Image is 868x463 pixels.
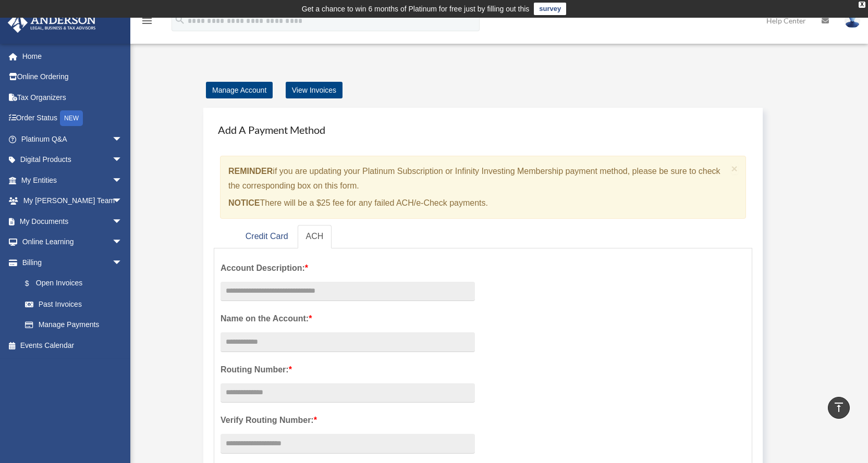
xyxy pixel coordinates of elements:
[15,315,133,335] a: Manage Payments
[302,3,530,15] div: Get a chance to win 6 months of Platinum for free just by filling out this
[7,191,138,211] a: My [PERSON_NAME] Teamarrow_drop_down
[833,401,845,414] i: vertical_align_top
[7,149,138,170] a: Digital Productsarrow_drop_down
[112,170,133,191] span: arrow_drop_down
[112,149,133,171] span: arrow_drop_down
[534,3,566,15] a: survey
[221,362,475,377] label: Routing Number:
[228,198,260,207] strong: NOTICE
[731,162,738,174] span: ×
[859,2,865,8] div: close
[298,225,332,248] a: ACH
[5,12,99,33] img: Anderson Advisors Platinum Portal
[7,129,138,149] a: Platinum Q&Aarrow_drop_down
[174,14,186,26] i: search
[7,232,138,253] a: Online Learningarrow_drop_down
[141,18,153,27] a: menu
[7,108,138,129] a: Order StatusNEW
[7,211,138,232] a: My Documentsarrow_drop_down
[228,196,727,210] p: There will be a $25 fee for any failed ACH/e-Check payments.
[112,252,133,273] span: arrow_drop_down
[214,118,752,141] h4: Add A Payment Method
[845,13,860,28] img: User Pic
[7,252,138,273] a: Billingarrow_drop_down
[221,311,475,326] label: Name on the Account:
[7,46,138,67] a: Home
[31,277,36,290] span: $
[112,191,133,212] span: arrow_drop_down
[7,335,138,356] a: Events Calendar
[7,67,138,87] a: Online Ordering
[220,156,746,219] div: if you are updating your Platinum Subscription or Infinity Investing Membership payment method, p...
[228,167,273,176] strong: REMINDER
[7,170,138,191] a: My Entitiesarrow_drop_down
[237,225,297,248] a: Credit Card
[828,397,850,419] a: vertical_align_top
[221,261,475,276] label: Account Description:
[286,82,343,98] a: View Invoices
[15,294,138,315] a: Past Invoices
[112,211,133,232] span: arrow_drop_down
[15,273,138,294] a: $Open Invoices
[112,232,133,253] span: arrow_drop_down
[731,163,738,174] button: Close
[112,129,133,150] span: arrow_drop_down
[206,82,273,98] a: Manage Account
[221,413,475,428] label: Verify Routing Number:
[60,110,83,126] div: NEW
[7,87,138,108] a: Tax Organizers
[141,15,153,27] i: menu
